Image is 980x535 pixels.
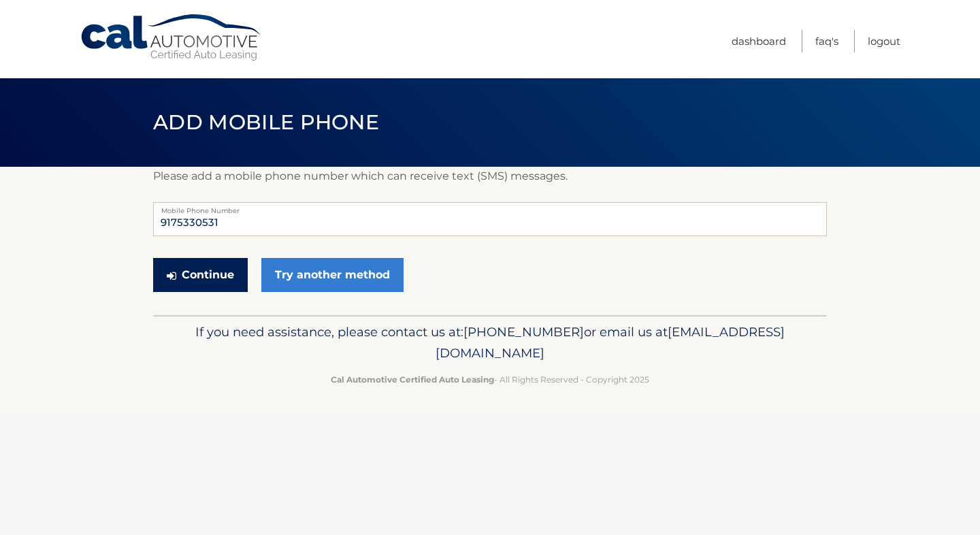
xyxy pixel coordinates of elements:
[153,167,827,186] p: Please add a mobile phone number which can receive text (SMS) messages.
[153,202,827,213] label: Mobile Phone Number
[815,30,838,52] a: FAQ's
[261,258,404,292] a: Try another method
[153,258,248,292] button: Continue
[80,14,263,62] a: Cal Automotive
[331,374,494,385] strong: Cal Automotive Certified Auto Leasing
[153,110,379,135] span: Add Mobile Phone
[463,324,584,340] span: [PHONE_NUMBER]
[868,30,900,52] a: Logout
[162,321,818,365] p: If you need assistance, please contact us at: or email us at
[162,372,818,387] p: - All Rights Reserved - Copyright 2025
[153,202,827,236] input: Mobile Phone Number
[732,30,786,52] a: Dashboard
